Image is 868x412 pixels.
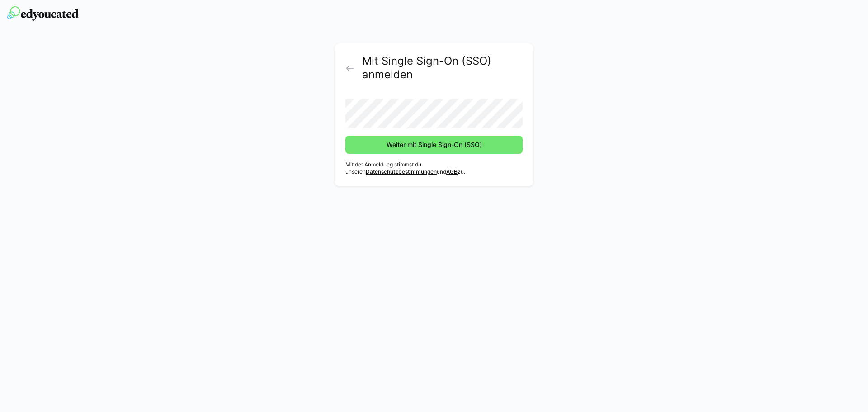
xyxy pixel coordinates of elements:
[345,161,523,175] p: Mit der Anmeldung stimmst du unseren und zu.
[345,136,523,154] button: Weiter mit Single Sign-On (SSO)
[7,6,79,21] img: edyoucated
[366,168,437,175] a: Datenschutzbestimmungen
[385,140,483,149] span: Weiter mit Single Sign-On (SSO)
[446,168,458,175] a: AGB
[362,54,523,81] h2: Mit Single Sign-On (SSO) anmelden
